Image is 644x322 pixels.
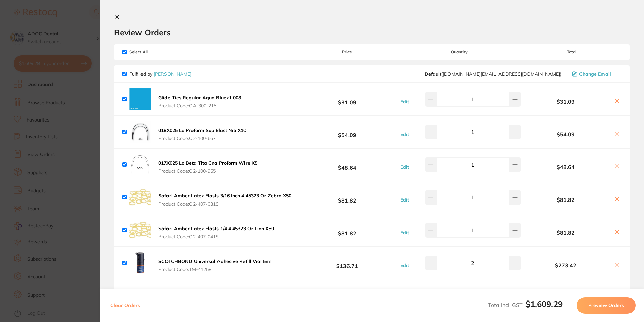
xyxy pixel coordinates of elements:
b: 018X025 Lo Proform Sup Elast Niti X10 [158,127,246,133]
img: bXJueXpsYw [129,252,151,274]
img: bm53YjdraQ [129,154,151,176]
span: customer.care@henryschein.com.au [424,71,561,77]
b: $273.42 [522,262,610,268]
span: Select All [122,50,190,54]
img: YW16MDVpeA [129,121,151,143]
span: Change Email [579,71,611,77]
button: Glide-Ties Regular Aqua Bluex1 008 Product Code:OA-300-215 [156,95,243,109]
span: Quantity [397,50,522,54]
a: [PERSON_NAME] [154,71,191,77]
b: $136.71 [297,257,397,269]
b: Safari Amber Latex Elasts 3/16 Inch 4 45323 Oz Zebra X50 [158,193,291,199]
button: Edit [398,197,411,203]
span: Product Code: OA-300-215 [158,103,241,108]
button: Edit [398,230,411,236]
button: Safari Amber Latex Elasts 1/4 4 45323 Oz Lion X50 Product Code:O2-407-041S [156,225,276,240]
span: Product Code: O2-407-031S [158,201,291,207]
button: Edit [398,164,411,170]
span: Total [522,50,622,54]
button: Clear Orders [108,297,142,314]
b: $81.82 [522,230,610,236]
span: Product Code: O2-407-041S [158,234,274,239]
b: $48.64 [522,164,610,170]
b: $54.09 [522,131,610,137]
span: Product Code: O2-100-955 [158,168,257,174]
button: Edit [398,262,411,268]
img: MXlxbXo1YQ [129,187,151,208]
b: Default [424,71,441,77]
b: $81.82 [297,191,397,204]
p: Fulfilled by [129,71,191,77]
b: $31.09 [522,99,610,105]
span: Price [297,50,397,54]
button: Edit [398,131,411,137]
b: $81.82 [522,197,610,203]
b: $1,609.29 [525,299,563,309]
span: Total Incl. GST [488,302,563,308]
button: 018X025 Lo Proform Sup Elast Niti X10 Product Code:O2-100-667 [156,127,248,141]
button: Change Email [570,71,622,77]
b: $48.64 [297,158,397,171]
span: Product Code: O2-100-667 [158,136,246,141]
b: Glide-Ties Regular Aqua Bluex1 008 [158,95,241,101]
button: SCOTCHBOND Universal Adhesive Refill Vial 5ml Product Code:TM-41258 [156,258,274,272]
span: Product Code: TM-41258 [158,267,272,272]
b: SCOTCHBOND Universal Adhesive Refill Vial 5ml [158,258,272,264]
button: Edit [398,99,411,105]
img: bHdwNDMzeA [129,286,151,308]
b: $54.09 [297,126,397,138]
b: $81.82 [297,224,397,236]
h2: Review Orders [114,27,630,37]
button: 017X025 Lo Beta Tita Cna Proform Wire X5 Product Code:O2-100-955 [156,160,259,174]
b: $31.09 [297,93,397,105]
b: 017X025 Lo Beta Tita Cna Proform Wire X5 [158,160,257,166]
button: Preview Orders [577,297,636,314]
img: eXc2NHpvbw [129,88,151,110]
img: b2s1dThiMQ [129,219,151,241]
button: Safari Amber Latex Elasts 3/16 Inch 4 45323 Oz Zebra X50 Product Code:O2-407-031S [156,193,293,207]
b: Safari Amber Latex Elasts 1/4 4 45323 Oz Lion X50 [158,225,274,232]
